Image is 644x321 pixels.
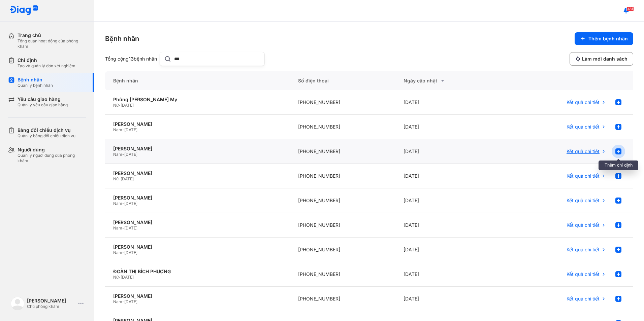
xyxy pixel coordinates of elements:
[290,262,396,287] div: [PHONE_NUMBER]
[290,213,396,238] div: [PHONE_NUMBER]
[113,121,282,127] div: [PERSON_NAME]
[290,139,396,164] div: [PHONE_NUMBER]
[626,6,634,11] span: 481
[119,275,121,280] span: -
[124,152,137,157] span: [DATE]
[129,56,134,62] span: 13
[122,225,124,230] span: -
[124,299,137,304] span: [DATE]
[113,195,282,201] div: [PERSON_NAME]
[122,250,124,255] span: -
[18,38,86,49] div: Tổng quan hoạt động của phòng khám
[18,63,75,69] div: Tạo và quản lý đơn xét nghiệm
[27,304,75,309] div: Chủ phòng khám
[395,287,501,311] div: [DATE]
[575,32,633,45] button: Thêm bệnh nhân
[18,96,68,102] div: Yêu cầu giao hàng
[113,170,282,176] div: [PERSON_NAME]
[122,152,124,157] span: -
[122,127,124,132] span: -
[119,103,121,108] span: -
[18,32,86,38] div: Trang chủ
[113,250,122,255] span: Nam
[121,275,134,280] span: [DATE]
[113,299,122,304] span: Nam
[290,90,396,115] div: [PHONE_NUMBER]
[113,293,282,299] div: [PERSON_NAME]
[113,146,282,152] div: [PERSON_NAME]
[124,201,137,206] span: [DATE]
[105,71,290,90] div: Bệnh nhân
[567,124,600,130] span: Kết quả chi tiết
[124,225,137,230] span: [DATE]
[113,219,282,225] div: [PERSON_NAME]
[567,99,600,105] span: Kết quả chi tiết
[18,147,86,153] div: Người dùng
[404,77,493,85] div: Ngày cập nhật
[18,127,75,133] div: Bảng đối chiếu dịch vụ
[582,56,627,62] span: Làm mới danh sách
[105,34,139,43] div: Bệnh nhân
[395,115,501,139] div: [DATE]
[18,83,53,88] div: Quản lý bệnh nhân
[290,287,396,311] div: [PHONE_NUMBER]
[113,244,282,250] div: [PERSON_NAME]
[567,271,600,277] span: Kết quả chi tiết
[567,247,600,253] span: Kết quả chi tiết
[11,297,24,310] img: logo
[113,269,282,275] div: ĐOÀN THỊ BÍCH PHƯỢNG
[113,275,119,280] span: Nữ
[395,238,501,262] div: [DATE]
[113,127,122,132] span: Nam
[290,115,396,139] div: [PHONE_NUMBER]
[588,36,628,42] span: Thêm bệnh nhân
[567,148,600,154] span: Kết quả chi tiết
[119,176,121,181] span: -
[567,296,600,302] span: Kết quả chi tiết
[567,173,600,179] span: Kết quả chi tiết
[113,103,119,108] span: Nữ
[18,57,75,63] div: Chỉ định
[290,188,396,213] div: [PHONE_NUMBER]
[124,127,137,132] span: [DATE]
[395,188,501,213] div: [DATE]
[567,198,600,204] span: Kết quả chi tiết
[290,164,396,188] div: [PHONE_NUMBER]
[290,71,396,90] div: Số điện thoại
[395,90,501,115] div: [DATE]
[567,222,600,228] span: Kết quả chi tiết
[113,176,119,181] span: Nữ
[27,298,75,304] div: [PERSON_NAME]
[290,238,396,262] div: [PHONE_NUMBER]
[121,176,134,181] span: [DATE]
[113,201,122,206] span: Nam
[395,213,501,238] div: [DATE]
[121,103,134,108] span: [DATE]
[113,152,122,157] span: Nam
[18,77,53,83] div: Bệnh nhân
[395,139,501,164] div: [DATE]
[395,164,501,188] div: [DATE]
[124,250,137,255] span: [DATE]
[122,201,124,206] span: -
[18,153,86,164] div: Quản lý người dùng của phòng khám
[122,299,124,304] span: -
[570,52,633,66] button: Làm mới danh sách
[18,102,68,108] div: Quản lý yêu cầu giao hàng
[105,56,157,62] div: Tổng cộng bệnh nhân
[113,97,282,103] div: Phùng [PERSON_NAME] My
[395,262,501,287] div: [DATE]
[113,225,122,230] span: Nam
[18,133,75,139] div: Quản lý bảng đối chiếu dịch vụ
[9,5,38,16] img: logo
